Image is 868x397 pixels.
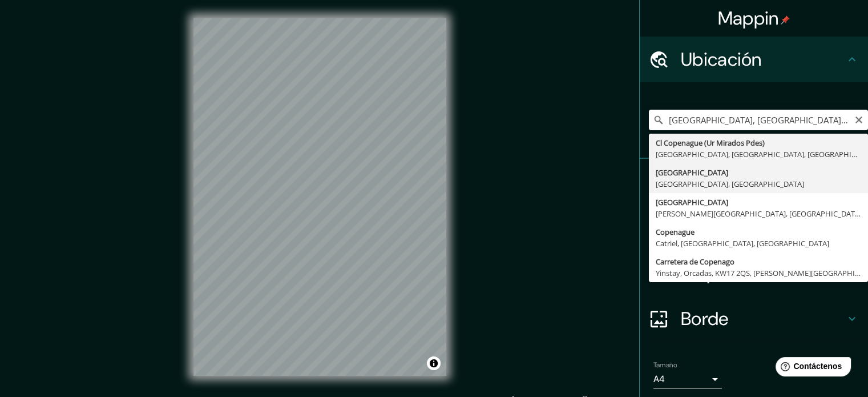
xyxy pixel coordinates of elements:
[427,356,441,370] button: Activar o desactivar atribución
[640,159,868,204] div: Patas
[854,114,863,125] button: Claro
[640,204,868,250] div: Estilo
[656,197,728,207] font: [GEOGRAPHIC_DATA]
[781,15,790,25] img: pin-icon.png
[718,6,779,30] font: Mappin
[656,167,728,178] font: [GEOGRAPHIC_DATA]
[653,373,665,385] font: A4
[766,352,855,384] iframe: Lanzador de widgets de ayuda
[649,110,868,130] input: Elige tu ciudad o zona
[681,307,729,331] font: Borde
[656,179,804,189] font: [GEOGRAPHIC_DATA], [GEOGRAPHIC_DATA]
[653,370,722,388] div: A4
[656,256,734,267] font: Carretera de Copenago
[656,138,765,148] font: Cl Copenague (Ur Mirados Pdes)
[640,37,868,82] div: Ubicación
[653,360,677,370] font: Tamaño
[681,47,762,71] font: Ubicación
[640,296,868,342] div: Borde
[193,18,446,376] canvas: Mapa
[656,227,695,237] font: Copenague
[656,238,829,248] font: Catriel, [GEOGRAPHIC_DATA], [GEOGRAPHIC_DATA]
[640,250,868,296] div: Disposición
